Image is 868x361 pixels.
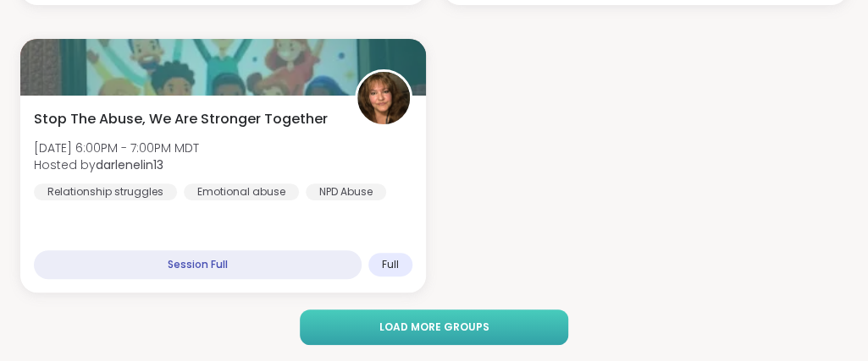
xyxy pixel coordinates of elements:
[184,183,299,200] div: Emotional abuse
[357,72,410,124] img: darlenelin13
[34,250,362,279] div: Session Full
[34,139,199,156] span: [DATE] 6:00PM - 7:00PM MDT
[34,156,199,173] span: Hosted by
[306,183,386,200] div: NPD Abuse
[34,183,177,200] div: Relationship struggles
[96,156,163,173] b: darlenelin13
[379,320,489,335] span: Load more groups
[300,309,569,345] button: Load more groups
[34,109,328,129] span: Stop The Abuse, We Are Stronger Together
[382,258,399,271] span: Full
